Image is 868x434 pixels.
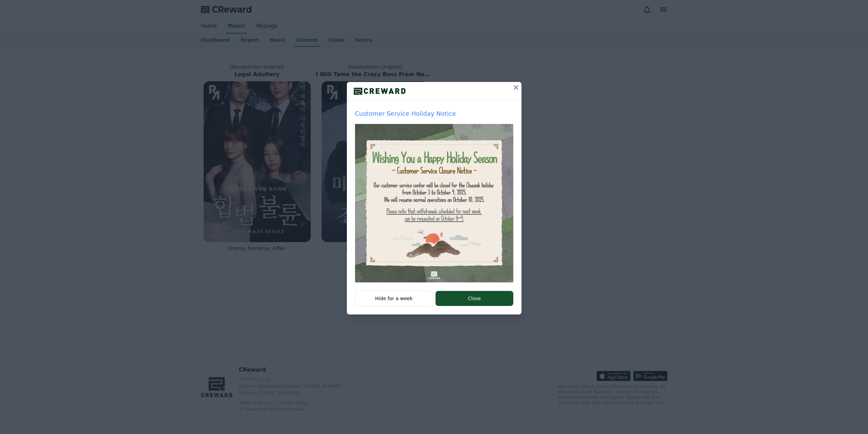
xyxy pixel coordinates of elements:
[355,291,433,306] button: Hide for a week
[355,109,513,118] p: Customer Service Holiday Notice
[347,86,412,96] img: logo
[436,291,513,306] button: Close
[355,124,513,282] img: popup thumbnail
[355,109,513,282] a: Customer Service Holiday Notice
